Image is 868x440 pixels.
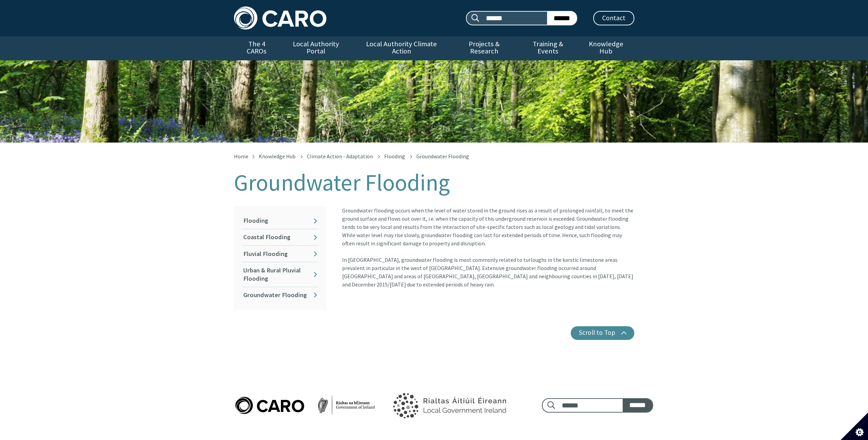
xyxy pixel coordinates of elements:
h1: Groundwater Flooding [234,170,634,195]
a: Fluvial Flooding [242,246,318,262]
img: Caro logo [234,7,326,29]
a: Flooding [242,213,318,229]
a: Local Authority Climate Action [353,36,450,60]
img: Government of Ireland logo [377,384,520,427]
a: Contact [593,11,634,25]
a: Urban & Rural Pluvial Flooding [242,262,318,286]
a: Knowledge Hub [259,153,296,160]
a: Climate Action - Adaptation [307,153,373,160]
a: Groundwater Flooding [242,287,318,303]
span: Groundwater Flooding [416,153,469,160]
button: Scroll to Top [571,326,634,340]
a: Projects & Research [450,36,518,60]
a: Home [234,153,248,160]
a: Training & Events [518,36,578,60]
div: In [GEOGRAPHIC_DATA], groundwater flooding is most commonly related to turloughs in the karstic l... [342,256,634,289]
a: Coastal Flooding [242,229,318,245]
img: Caro logo [234,395,376,415]
a: Knowledge Hub [578,36,634,60]
button: Set cookie preferences [841,413,868,440]
div: Groundwater flooding occurs when the level of water stored in the ground rises as a result of pro... [342,206,634,256]
a: Local Authority Portal [280,36,353,60]
a: The 4 CAROs [234,36,280,60]
a: Flooding [384,153,405,160]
